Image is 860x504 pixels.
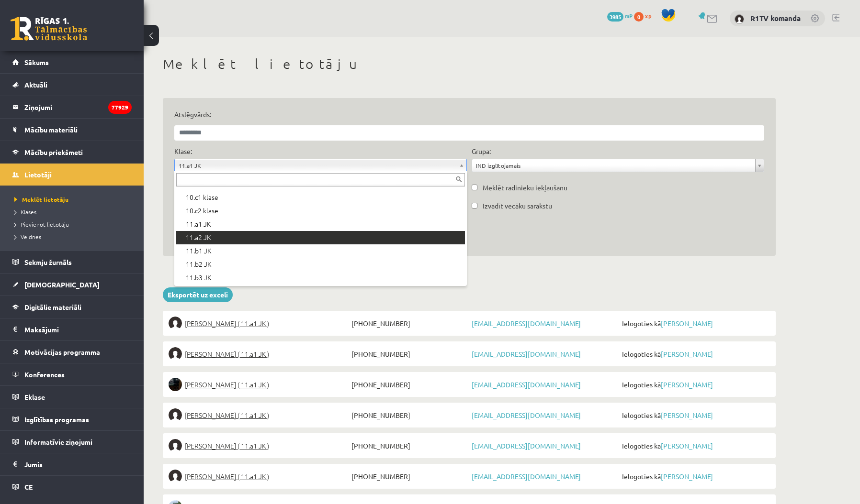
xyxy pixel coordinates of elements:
[176,204,465,218] div: 10.c2 klase
[176,258,465,271] div: 11.b2 JK
[176,218,465,231] div: 11.a1 JK
[176,231,465,244] div: 11.a2 JK
[176,191,465,204] div: 10.c1 klase
[176,271,465,285] div: 11.b3 JK
[176,244,465,258] div: 11.b1 JK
